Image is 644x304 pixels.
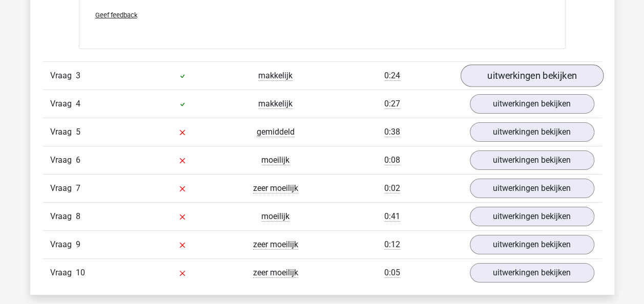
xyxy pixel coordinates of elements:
span: Vraag [50,182,76,194]
a: uitwerkingen bekijken [470,263,594,283]
span: Vraag [50,98,76,110]
span: Vraag [50,154,76,166]
span: makkelijk [258,99,293,109]
span: 8 [76,211,80,221]
span: Vraag [50,238,76,251]
span: Vraag [50,210,76,223]
span: 0:38 [384,127,400,137]
span: zeer moeilijk [253,268,298,278]
span: 0:12 [384,240,400,250]
a: uitwerkingen bekijken [470,235,594,254]
span: 3 [76,71,80,80]
span: gemiddeld [257,127,295,137]
span: 0:24 [384,71,400,81]
a: uitwerkingen bekijken [470,207,594,226]
a: uitwerkingen bekijken [470,122,594,142]
a: uitwerkingen bekijken [460,64,603,87]
span: Geef feedback [95,11,137,19]
span: 0:27 [384,99,400,109]
span: 6 [76,155,80,165]
span: Vraag [50,126,76,138]
span: zeer moeilijk [253,240,298,250]
span: 0:05 [384,268,400,278]
a: uitwerkingen bekijken [470,179,594,198]
span: 10 [76,268,85,277]
span: 7 [76,183,80,193]
span: makkelijk [258,71,293,81]
span: 0:02 [384,183,400,193]
span: Vraag [50,70,76,82]
span: 0:08 [384,155,400,165]
span: 5 [76,127,80,137]
a: uitwerkingen bekijken [470,94,594,114]
span: moeilijk [261,211,289,222]
span: zeer moeilijk [253,183,298,193]
a: uitwerkingen bekijken [470,150,594,170]
span: moeilijk [261,155,289,165]
span: 0:41 [384,211,400,222]
span: Vraag [50,267,76,279]
span: 4 [76,99,80,108]
span: 9 [76,240,80,249]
